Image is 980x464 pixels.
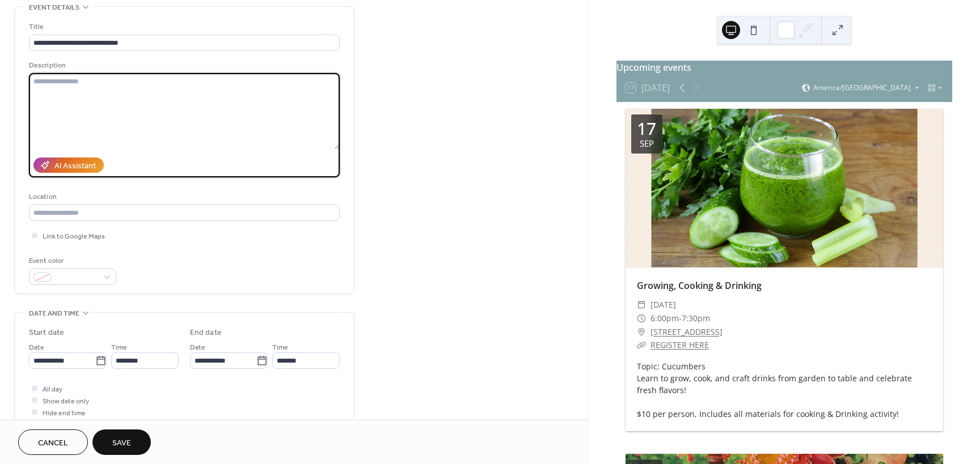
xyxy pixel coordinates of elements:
span: All day [43,384,62,395]
span: 7:30pm [682,312,710,325]
div: Title [29,21,337,33]
div: Upcoming events [616,61,952,74]
div: Sep [640,139,654,148]
span: [DATE] [650,298,676,312]
span: Date and time [29,308,79,320]
span: Cancel [38,437,68,449]
button: AI Assistant [33,157,104,173]
span: Time [111,342,127,354]
span: - [679,312,682,325]
span: 6:00pm [650,312,679,325]
div: AI Assistant [54,160,96,172]
span: Link to Google Maps [43,231,105,242]
div: 17 [637,120,656,137]
div: End date [190,327,222,339]
div: ​ [637,325,646,339]
div: Description [29,59,337,71]
button: Cancel [18,429,88,455]
span: America/[GEOGRAPHIC_DATA] [813,84,911,91]
span: Save [112,437,131,449]
div: Event color [29,255,114,267]
span: Event details [29,2,79,14]
div: ​ [637,312,646,325]
div: ​ [637,298,646,312]
a: Growing, Cooking & Drinking [637,279,762,292]
div: Location [29,191,337,203]
span: Hide end time [43,407,86,419]
span: Date [29,342,44,354]
div: Topic: Cucumbers Learn to grow, cook, and craft drinks from garden to table and celebrate fresh f... [626,360,943,420]
span: Date [190,342,205,354]
a: REGISTER HERE [650,339,709,350]
a: [STREET_ADDRESS] [650,325,723,339]
div: Start date [29,327,64,339]
span: Show date only [43,395,89,407]
div: ​ [637,338,646,352]
button: Save [92,429,151,455]
span: Time [272,342,288,354]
